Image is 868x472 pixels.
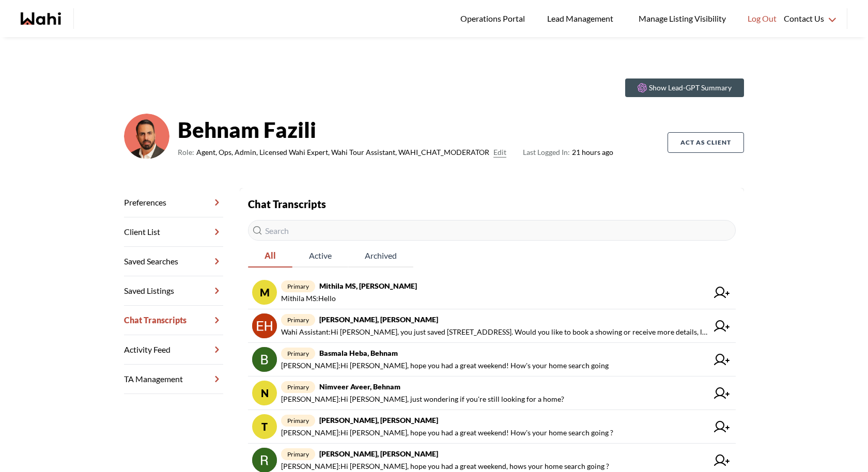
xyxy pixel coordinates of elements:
[248,245,292,266] span: All
[319,416,438,424] strong: [PERSON_NAME], [PERSON_NAME]
[252,280,277,305] div: M
[178,114,613,145] strong: Behnam Fazili
[248,276,736,309] a: MprimaryMithila MS, [PERSON_NAME]Mithila MS:Hello
[281,415,315,427] span: primary
[649,83,732,93] p: Show Lead-GPT Summary
[319,382,400,391] strong: Nimveer Aveer, Behnam
[292,245,348,268] button: Active
[281,348,315,359] span: primary
[252,313,277,338] img: chat avatar
[248,245,292,268] button: All
[248,220,736,241] input: Search
[668,132,744,153] button: Act as Client
[252,347,277,372] img: chat avatar
[248,309,736,343] a: primary[PERSON_NAME], [PERSON_NAME]Wahi Assistant:Hi [PERSON_NAME], you just saved [STREET_ADDRES...
[319,349,398,357] strong: Basmala Heba, Behnam
[248,198,326,210] strong: Chat Transcripts
[124,188,223,217] a: Preferences
[523,146,613,159] span: 21 hours ago
[281,292,336,305] span: Mithila MS : Hello
[178,146,194,159] span: Role:
[252,381,277,405] div: N
[281,448,315,460] span: primary
[124,217,223,247] a: Client List
[348,245,413,268] button: Archived
[281,326,708,338] span: Wahi Assistant : Hi [PERSON_NAME], you just saved [STREET_ADDRESS]. Would you like to book a show...
[281,427,613,439] span: [PERSON_NAME] : Hi [PERSON_NAME], hope you had a great weekend! How's your home search going ?
[625,78,744,97] button: Show Lead-GPT Summary
[248,410,736,444] a: Tprimary[PERSON_NAME], [PERSON_NAME][PERSON_NAME]:Hi [PERSON_NAME], hope you had a great weekend!...
[252,414,277,439] div: T
[348,245,413,266] span: Archived
[319,315,438,324] strong: [PERSON_NAME], [PERSON_NAME]
[281,393,564,405] span: [PERSON_NAME] : Hi [PERSON_NAME], just wondering if you're still looking for a home?
[124,365,223,394] a: TA Management
[248,343,736,376] a: primaryBasmala Heba, Behnam[PERSON_NAME]:Hi [PERSON_NAME], hope you had a great weekend! How's yo...
[281,359,609,372] span: [PERSON_NAME] : Hi [PERSON_NAME], hope you had a great weekend! How's your home search going
[547,12,617,25] span: Lead Management
[319,449,438,458] strong: [PERSON_NAME], [PERSON_NAME]
[292,245,348,266] span: Active
[124,114,169,159] img: cf9ae410c976398e.png
[748,12,777,25] span: Log Out
[281,280,315,292] span: primary
[248,376,736,410] a: NprimaryNimveer Aveer, Behnam[PERSON_NAME]:Hi [PERSON_NAME], just wondering if you're still looki...
[124,306,223,335] a: Chat Transcripts
[493,146,506,159] button: Edit
[523,148,570,156] span: Last Logged In:
[281,314,315,326] span: primary
[281,381,315,393] span: primary
[319,281,417,290] strong: Mithila MS, [PERSON_NAME]
[636,12,729,25] span: Manage Listing Visibility
[196,146,489,159] span: Agent, Ops, Admin, Licensed Wahi Expert, Wahi Tour Assistant, WAHI_CHAT_MODERATOR
[124,276,223,306] a: Saved Listings
[460,12,529,25] span: Operations Portal
[21,12,61,25] a: Wahi homepage
[124,247,223,276] a: Saved Searches
[124,335,223,365] a: Activity Feed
